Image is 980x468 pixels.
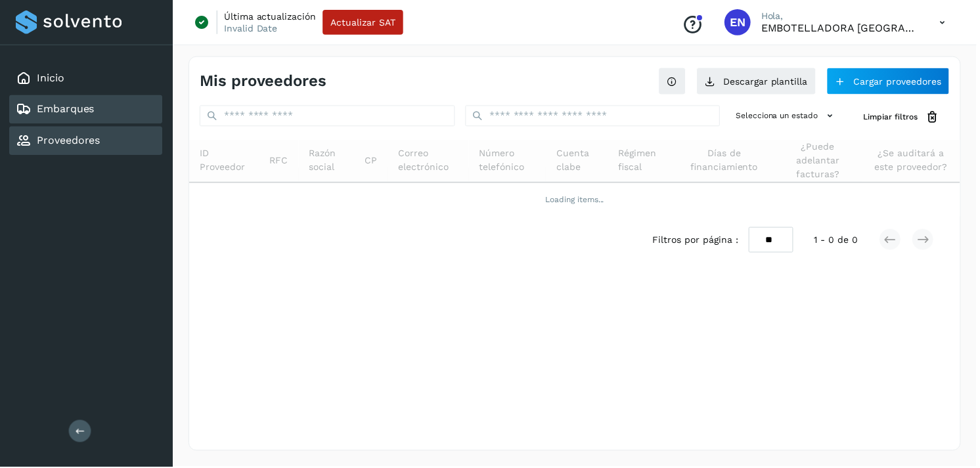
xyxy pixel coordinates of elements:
button: Limpiar filtros [856,106,953,130]
span: Días de financiamiento [688,147,766,175]
button: Cargar proveedores [830,68,953,95]
span: ¿Se auditará a este proveedor? [876,147,953,175]
p: Invalid Date [225,22,278,34]
span: ID Proveedor [200,147,250,175]
div: Proveedores [9,127,163,156]
button: Selecciona un estado [733,106,845,127]
p: Hola, [764,11,922,22]
span: Número telefónico [481,147,537,175]
td: Loading items... [190,183,964,217]
span: ¿Puede adelantar facturas? [787,140,855,182]
span: Régimen fiscal [621,147,667,175]
span: Filtros por página : [655,234,741,247]
a: Embarques [37,103,95,116]
p: EMBOTELLADORA NIAGARA DE MEXICO [764,22,922,34]
button: Actualizar SAT [324,10,405,35]
a: Inicio [37,72,64,84]
span: Cuenta clabe [558,147,599,175]
h4: Mis proveedores [200,72,328,91]
a: Proveedores [37,135,100,147]
span: RFC [271,154,289,168]
span: Actualizar SAT [332,18,397,27]
button: Descargar plantilla [699,68,819,95]
div: Embarques [9,95,163,124]
span: Correo electrónico [399,147,460,175]
div: Inicio [9,64,163,93]
p: Última actualización [225,11,317,22]
span: 1 - 0 de 0 [817,234,861,247]
span: CP [366,154,378,168]
span: Limpiar filtros [866,112,921,123]
span: Razón social [310,147,345,175]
